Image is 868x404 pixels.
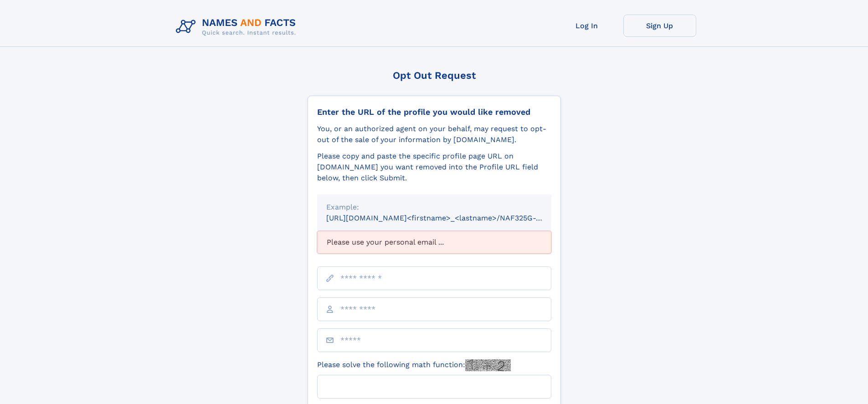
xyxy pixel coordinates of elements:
div: Please copy and paste the specific profile page URL on [DOMAIN_NAME] you want removed into the Pr... [317,151,551,184]
div: You, or an authorized agent on your behalf, may request to opt-out of the sale of your informatio... [317,123,551,145]
div: Example: [326,202,542,213]
div: Please use your personal email ... [317,231,551,254]
a: Sign Up [623,15,696,37]
div: Opt Out Request [308,70,561,81]
label: Please solve the following math function: [317,359,511,371]
a: Log In [550,15,623,37]
small: [URL][DOMAIN_NAME]<firstname>_<lastname>/NAF325G-xxxxxxxx [326,214,569,222]
img: Logo Names and Facts [172,15,303,39]
div: Enter the URL of the profile you would like removed [317,107,551,117]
